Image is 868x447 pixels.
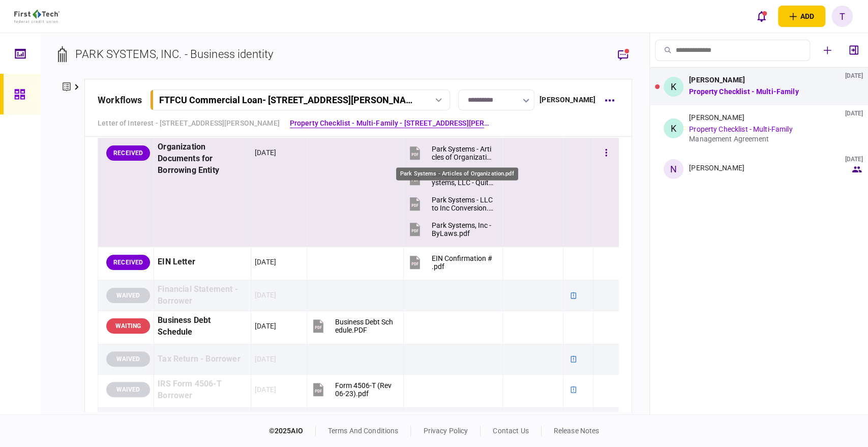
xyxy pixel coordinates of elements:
div: [PERSON_NAME] [689,76,745,84]
div: N [664,159,683,179]
button: T [831,6,853,27]
div: Business Debt Schedule [158,315,247,338]
div: COFSA- Borrower [158,411,247,434]
button: FTFCU Commercial Loan- [STREET_ADDRESS][PERSON_NAME] [150,90,450,110]
button: open adding identity options [778,6,825,27]
a: release notes [554,427,600,435]
div: WAIVED [106,288,150,303]
a: Property Checklist - Multi-Family - [STREET_ADDRESS][PERSON_NAME] [290,118,493,129]
button: Form 4506-T (Rev 06-23).pdf [311,378,395,401]
button: Park Systems, Inc - ByLaws.pdf [407,218,494,241]
div: Park Systems - LLC to Inc Conversion.pdf [432,196,494,212]
div: Form 4506-T (Rev 06-23).pdf [335,381,395,398]
div: Park Systems - Articles of Organization.pdf [432,145,494,161]
div: [DATE] [845,72,863,80]
button: Park Systems - Articles of Organization.pdf [407,141,494,164]
div: Tax Return - Borrower [158,348,247,371]
div: [PERSON_NAME] [540,95,595,105]
div: © 2025 AIO [269,426,316,436]
div: [DATE] [255,290,276,300]
div: EIN Letter [158,251,247,274]
div: [DATE] [255,321,276,331]
div: [PERSON_NAME] [689,164,744,172]
div: Park Systems, Inc - ByLaws.pdf [432,221,494,237]
div: Park Systems - Articles of Organization.pdf [396,168,518,181]
div: [DATE] [845,155,863,163]
div: Financial Statement - Borrower [158,284,247,307]
div: [DATE] [255,354,276,364]
div: WAIVED [106,351,150,367]
div: [DATE] [255,384,276,395]
button: Park Systems - LLC to Inc Conversion.pdf [407,192,494,215]
a: terms and conditions [328,427,399,435]
div: [DATE] [255,147,276,158]
div: Organization Documents for Borrowing Entity [158,141,247,176]
div: PARK SYSTEMS, INC. - Business identity [75,46,273,63]
a: contact us [493,427,528,435]
div: [PERSON_NAME] [689,113,744,122]
div: K [664,118,683,138]
a: Property Checklist - Multi-Family [689,87,798,96]
div: RECEIVED [106,255,150,270]
div: FTFCU Commercial Loan - [STREET_ADDRESS][PERSON_NAME] [159,95,417,105]
div: workflows [98,93,142,107]
div: K [664,77,683,97]
button: open notifications list [751,6,772,27]
div: WAIVED [106,382,150,397]
div: EIN Confirmation #.pdf [432,254,494,271]
button: Business Debt Schedule.PDF [311,315,395,338]
a: Letter of Interest - [STREET_ADDRESS][PERSON_NAME] [98,118,280,129]
div: RECEIVED [106,145,150,161]
div: Business Debt Schedule.PDF [335,318,395,334]
div: [DATE] [845,109,863,117]
img: client company logo [14,10,59,23]
div: IRS Form 4506-T Borrower [158,378,247,402]
a: privacy policy [423,427,468,435]
div: [DATE] [255,257,276,267]
div: Management Agreement [689,135,850,143]
a: Property Checklist - Multi-Family [689,125,792,133]
div: WAITING [106,318,150,334]
button: EIN Confirmation #.pdf [407,251,494,274]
